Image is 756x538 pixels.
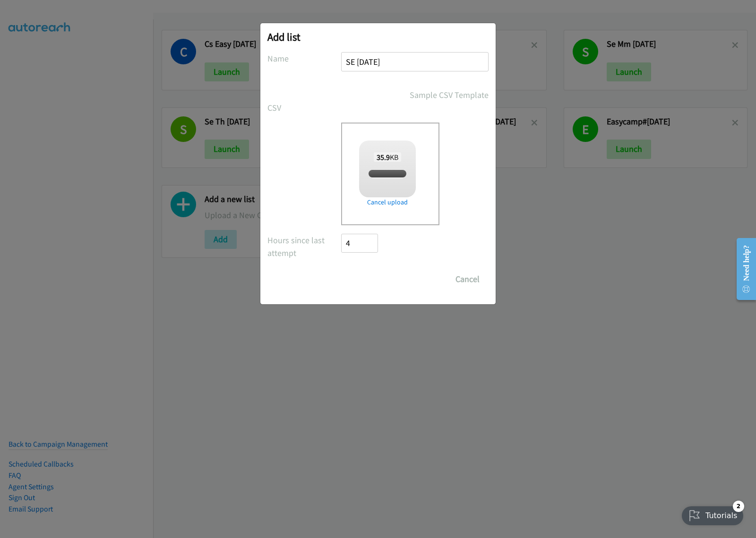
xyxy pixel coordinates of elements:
label: Name [267,52,341,65]
span: split_4.csv [371,169,403,178]
button: Cancel [447,270,489,289]
strong: 35.9 [377,152,390,162]
a: Cancel upload [359,197,416,207]
span: KB [374,152,402,162]
iframe: Resource Center [729,231,756,307]
label: Hours since last attempt [267,234,341,259]
label: CSV [267,101,341,114]
iframe: Checklist [676,497,749,531]
a: Sample CSV Template [410,88,489,101]
h2: Add list [267,30,489,44]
